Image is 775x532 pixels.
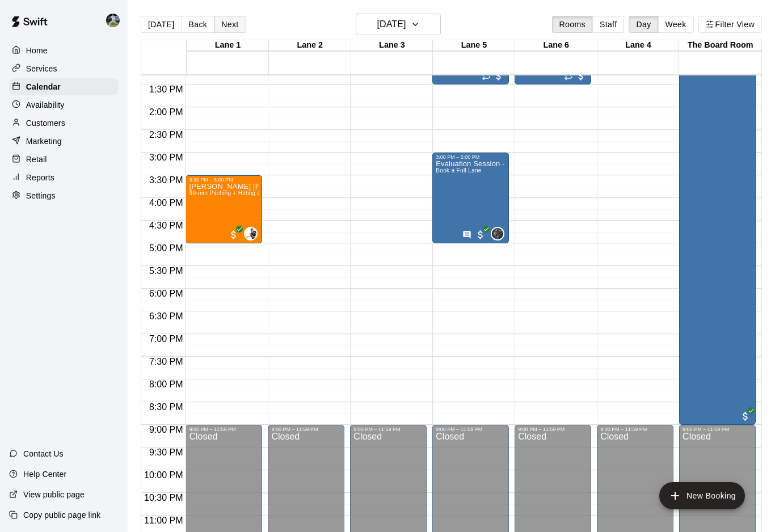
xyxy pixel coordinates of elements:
[495,227,504,240] span: Grayden Stauffer
[482,71,491,81] span: Recurring event
[9,169,119,186] a: Reports
[146,85,186,94] span: 1:30 PM
[356,14,441,35] button: [DATE]
[575,70,587,82] span: All customers have paid
[141,16,182,33] button: [DATE]
[698,16,762,33] button: Filter View
[462,230,471,239] svg: Has notes
[245,228,256,239] img: Phillip Jankulovski
[146,357,186,366] span: 7:30 PM
[146,334,186,344] span: 7:00 PM
[248,227,258,240] span: Phillip Jankulovski
[9,96,119,113] a: Availability
[740,411,751,422] span: All customers have paid
[475,229,486,240] span: All customers have paid
[26,154,47,165] p: Retail
[26,190,56,201] p: Settings
[269,40,351,51] div: Lane 2
[106,14,120,27] img: Rylan Pranger
[189,177,259,183] div: 3:30 PM – 5:00 PM
[187,40,269,51] div: Lane 1
[104,9,128,32] div: Rylan Pranger
[146,289,186,298] span: 6:00 PM
[26,81,61,92] p: Calendar
[436,427,506,432] div: 9:00 PM – 11:59 PM
[214,16,246,33] button: Next
[492,228,503,239] img: Grayden Stauffer
[377,16,406,32] h6: [DATE]
[353,427,423,432] div: 9:00 PM – 11:59 PM
[146,198,186,208] span: 4:00 PM
[26,136,62,147] p: Marketing
[552,16,593,33] button: Rooms
[679,40,761,51] div: The Board Room
[597,40,680,51] div: Lane 4
[518,427,588,432] div: 9:00 PM – 11:59 PM
[23,448,64,459] p: Contact Us
[146,311,186,321] span: 6:30 PM
[26,63,57,74] p: Services
[9,187,119,204] a: Settings
[26,117,65,129] p: Customers
[629,16,658,33] button: Day
[9,60,119,77] a: Services
[181,16,214,33] button: Back
[659,482,745,509] button: add
[23,509,100,521] p: Copy public page link
[146,447,186,457] span: 9:30 PM
[683,427,752,432] div: 9:00 PM – 11:59 PM
[189,427,259,432] div: 9:00 PM – 11:59 PM
[493,70,504,82] span: All customers have paid
[564,71,573,81] span: Recurring event
[23,468,66,480] p: Help Center
[271,427,341,432] div: 9:00 PM – 11:59 PM
[351,40,433,51] div: Lane 3
[228,229,239,240] span: All customers have paid
[146,379,186,389] span: 8:00 PM
[146,402,186,412] span: 8:30 PM
[146,243,186,253] span: 5:00 PM
[9,115,119,132] a: Customers
[146,425,186,434] span: 9:00 PM
[433,40,515,51] div: Lane 5
[26,99,65,111] p: Availability
[436,167,481,174] span: Book a Full Lane
[9,78,119,95] a: Calendar
[658,16,694,33] button: Week
[146,266,186,276] span: 5:30 PM
[26,172,54,183] p: Reports
[23,489,85,500] p: View public page
[432,153,509,243] div: 3:00 PM – 5:00 PM: Evaluation Session - 11U Kron
[146,175,186,185] span: 3:30 PM
[491,227,504,240] div: Grayden Stauffer
[26,45,48,56] p: Home
[436,154,506,160] div: 3:00 PM – 5:00 PM
[189,190,276,196] span: 90-min Pitching + Hitting Lesson
[244,227,258,240] div: Phillip Jankulovski
[9,42,119,59] a: Home
[146,221,186,230] span: 4:30 PM
[141,516,186,525] span: 11:00 PM
[141,470,186,480] span: 10:00 PM
[515,40,597,51] div: Lane 6
[600,427,670,432] div: 9:00 PM – 11:59 PM
[141,493,186,503] span: 10:30 PM
[186,175,262,243] div: 3:30 PM – 5:00 PM: Connor Whitelaw
[146,153,186,162] span: 3:00 PM
[9,133,119,150] a: Marketing
[146,107,186,117] span: 2:00 PM
[592,16,625,33] button: Staff
[9,151,119,168] a: Retail
[146,130,186,140] span: 2:30 PM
